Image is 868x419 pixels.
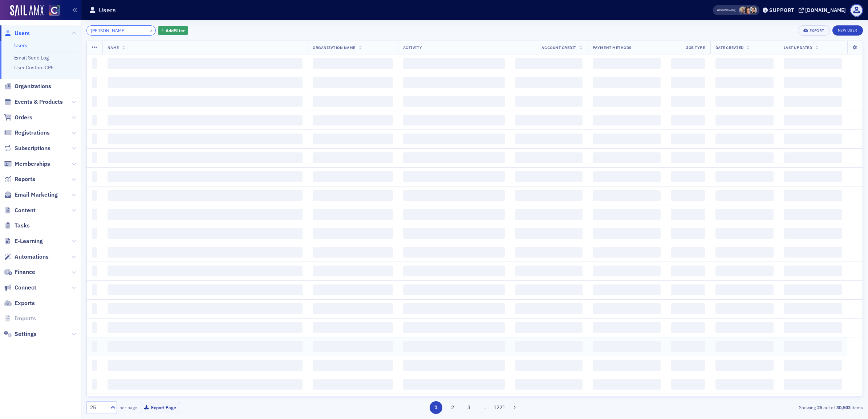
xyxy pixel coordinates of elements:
[313,77,393,88] span: ‌
[403,228,505,239] span: ‌
[92,209,97,220] span: ‌
[4,253,49,261] a: Automations
[92,58,97,69] span: ‌
[403,379,505,390] span: ‌
[515,58,583,69] span: ‌
[15,29,30,37] span: Users
[784,115,842,126] span: ‌
[593,379,661,390] span: ‌
[686,45,705,50] span: Job Type
[92,303,97,314] span: ‌
[108,209,303,220] span: ‌
[671,152,705,163] span: ‌
[446,401,459,414] button: 2
[15,330,37,338] span: Settings
[4,284,36,292] a: Connect
[715,360,774,371] span: ‌
[671,58,705,69] span: ‌
[4,268,35,276] a: Finance
[313,96,393,107] span: ‌
[15,98,63,106] span: Events & Products
[784,266,842,276] span: ‌
[90,404,106,411] div: 25
[15,237,43,245] span: E-Learning
[671,228,705,239] span: ‌
[108,152,303,163] span: ‌
[715,190,774,201] span: ‌
[515,247,583,258] span: ‌
[403,96,505,107] span: ‌
[4,175,35,183] a: Reports
[92,171,97,182] span: ‌
[593,152,661,163] span: ‌
[515,341,583,352] span: ‌
[403,303,505,314] span: ‌
[593,228,661,239] span: ‌
[715,228,774,239] span: ‌
[15,129,50,137] span: Registrations
[108,379,303,390] span: ‌
[4,237,43,245] a: E-Learning
[14,64,54,71] a: User Custom CPE
[715,77,774,88] span: ‌
[493,401,506,414] button: 1221
[92,341,97,352] span: ‌
[4,144,50,152] a: Subscriptions
[671,303,705,314] span: ‌
[108,171,303,182] span: ‌
[784,379,842,390] span: ‌
[108,341,303,352] span: ‌
[14,54,49,61] a: Email Send Log
[4,82,51,90] a: Organizations
[784,133,842,144] span: ‌
[403,77,505,88] span: ‌
[313,303,393,314] span: ‌
[515,322,583,333] span: ‌
[715,303,774,314] span: ‌
[166,27,185,34] span: Add Filter
[784,77,842,88] span: ‌
[403,284,505,295] span: ‌
[784,322,842,333] span: ‌
[15,160,50,168] span: Memberships
[15,268,35,276] span: Finance
[92,379,97,390] span: ‌
[835,404,852,411] strong: 30,503
[108,115,303,126] span: ‌
[715,133,774,144] span: ‌
[15,253,49,261] span: Automations
[593,341,661,352] span: ‌
[313,379,393,390] span: ‌
[542,45,576,50] span: Account Credit
[99,6,116,15] h1: Users
[313,115,393,126] span: ‌
[313,247,393,258] span: ‌
[784,209,842,220] span: ‌
[515,152,583,163] span: ‌
[15,191,58,199] span: Email Marketing
[463,401,475,414] button: 3
[313,341,393,352] span: ‌
[92,152,97,163] span: ‌
[479,404,489,411] span: …
[784,247,842,258] span: ‌
[86,25,156,36] input: Search…
[108,228,303,239] span: ‌
[671,322,705,333] span: ‌
[92,284,97,295] span: ‌
[715,96,774,107] span: ‌
[92,133,97,144] span: ‌
[593,303,661,314] span: ‌
[403,341,505,352] span: ‌
[515,209,583,220] span: ‌
[92,190,97,201] span: ‌
[515,96,583,107] span: ‌
[108,360,303,371] span: ‌
[313,209,393,220] span: ‌
[403,171,505,182] span: ‌
[403,133,505,144] span: ‌
[717,8,735,13] span: Viewing
[784,96,842,107] span: ‌
[15,206,36,214] span: Content
[749,7,757,14] span: Pamela Galey-Coleman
